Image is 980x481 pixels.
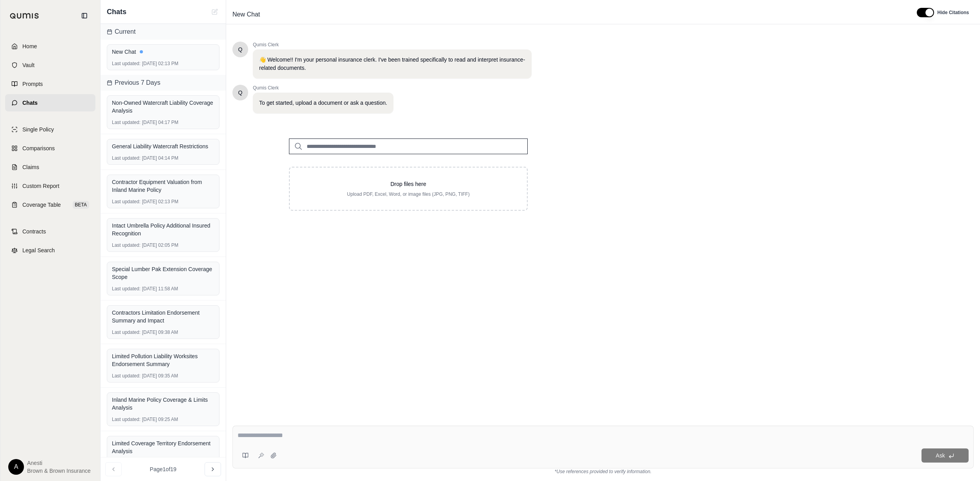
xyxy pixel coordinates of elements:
[5,177,95,195] a: Custom Report
[101,24,226,40] div: Current
[112,265,214,281] div: Special Lumber Pak Extension Coverage Scope
[112,142,214,150] div: General Liability Watercraft Restrictions
[112,329,141,335] span: Last updated:
[302,191,514,197] p: Upload PDF, Excel, Word, or image files (JPG, PNG, TIFF)
[936,452,945,459] span: Ask
[22,182,59,190] span: Custom Report
[112,60,214,67] div: [DATE] 02:13 PM
[112,119,214,126] div: [DATE] 04:17 PM
[112,99,214,115] div: Non-Owned Watercraft Liability Coverage Analysis
[73,201,89,209] span: BETA
[107,6,126,17] span: Chats
[22,163,39,171] span: Claims
[112,396,214,412] div: Inland Marine Policy Coverage & Limits Analysis
[101,75,226,91] div: Previous 7 Days
[22,80,43,88] span: Prompts
[302,180,514,188] p: Drop files here
[5,159,95,176] a: Claims
[22,246,55,254] span: Legal Search
[253,42,532,48] span: Qumis Clerk
[232,468,974,475] div: *Use references provided to verify information.
[22,201,61,209] span: Coverage Table
[210,7,219,16] button: New Chat
[229,8,263,21] span: New Chat
[112,329,214,335] div: [DATE] 09:38 AM
[112,286,141,292] span: Last updated:
[5,196,95,213] a: Coverage TableBETA
[259,56,525,72] p: 👋 Welcome!! I'm your personal insurance clerk. I've been trained specifically to read and interpr...
[8,459,24,475] div: A
[238,89,243,97] span: Hello
[112,416,214,423] div: [DATE] 09:25 AM
[150,465,177,473] span: Page 1 of 19
[22,61,35,69] span: Vault
[27,459,91,467] span: Anesti
[112,439,214,455] div: Limited Coverage Territory Endorsement Analysis
[112,242,214,248] div: [DATE] 02:05 PM
[22,126,54,133] span: Single Policy
[22,99,38,107] span: Chats
[229,8,907,21] div: Edit Title
[259,99,387,107] p: To get started, upload a document or ask a question.
[937,9,969,16] span: Hide Citations
[5,242,95,259] a: Legal Search
[22,144,55,152] span: Comparisons
[27,467,91,475] span: Brown & Brown Insurance
[112,222,214,237] div: Intact Umbrella Policy Additional Insured Recognition
[22,228,46,235] span: Contracts
[112,286,214,292] div: [DATE] 11:58 AM
[112,373,141,379] span: Last updated:
[5,56,95,74] a: Vault
[112,155,214,161] div: [DATE] 04:14 PM
[112,352,214,368] div: Limited Pollution Liability Worksites Endorsement Summary
[5,121,95,138] a: Single Policy
[112,199,141,205] span: Last updated:
[112,119,141,126] span: Last updated:
[238,46,243,53] span: Hello
[112,48,214,56] div: New Chat
[78,9,91,22] button: Collapse sidebar
[5,140,95,157] a: Comparisons
[112,309,214,324] div: Contractors Limitation Endorsement Summary and Impact
[5,94,95,111] a: Chats
[22,42,37,50] span: Home
[112,155,141,161] span: Last updated:
[10,13,39,19] img: Qumis Logo
[112,242,141,248] span: Last updated:
[253,85,393,91] span: Qumis Clerk
[5,75,95,93] a: Prompts
[112,178,214,194] div: Contractor Equipment Valuation from Inland Marine Policy
[5,223,95,240] a: Contracts
[112,199,214,205] div: [DATE] 02:13 PM
[921,448,969,463] button: Ask
[112,416,141,423] span: Last updated:
[112,373,214,379] div: [DATE] 09:35 AM
[5,38,95,55] a: Home
[112,60,141,67] span: Last updated:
